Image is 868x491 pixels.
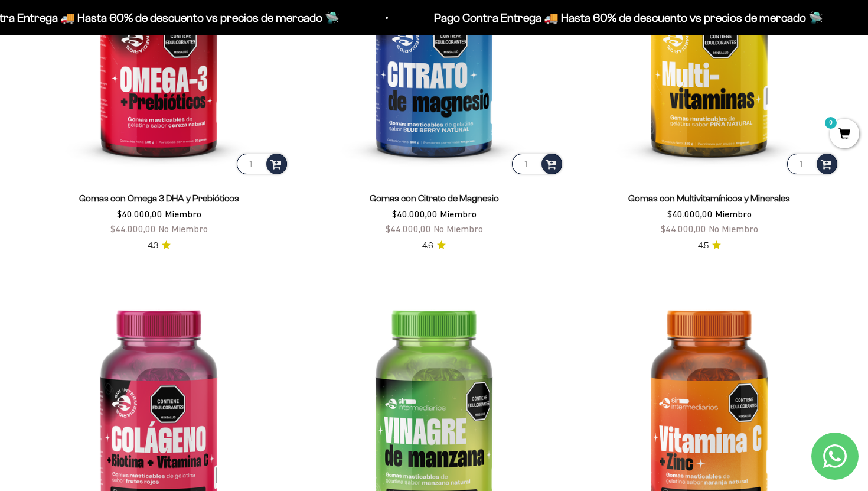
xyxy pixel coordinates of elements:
span: No Miembro [433,223,483,234]
a: Gomas con Citrato de Magnesio [370,193,499,203]
span: Miembro [165,209,201,219]
span: $44.000,00 [386,223,431,234]
span: No Miembro [709,223,758,234]
span: 4.5 [698,239,709,252]
a: Gomas con Omega 3 DHA y Prebióticos [79,193,239,203]
a: 4.34.3 de 5.0 estrellas [148,239,171,252]
span: $44.000,00 [110,223,156,234]
a: 4.54.5 de 5.0 estrellas [698,239,721,252]
span: $44.000,00 [661,223,706,234]
span: 4.3 [148,239,158,252]
span: $40.000,00 [392,209,438,219]
span: No Miembro [158,223,208,234]
a: 4.64.6 de 5.0 estrellas [422,239,446,252]
span: Miembro [440,209,477,219]
a: Gomas con Multivitamínicos y Minerales [628,193,790,203]
mark: 0 [824,116,838,130]
span: $40.000,00 [117,209,162,219]
p: Pago Contra Entrega 🚚 Hasta 60% de descuento vs precios de mercado 🛸 [405,8,794,27]
a: 0 [830,128,859,141]
span: Miembro [715,209,752,219]
span: 4.6 [422,239,433,252]
span: $40.000,00 [667,209,713,219]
